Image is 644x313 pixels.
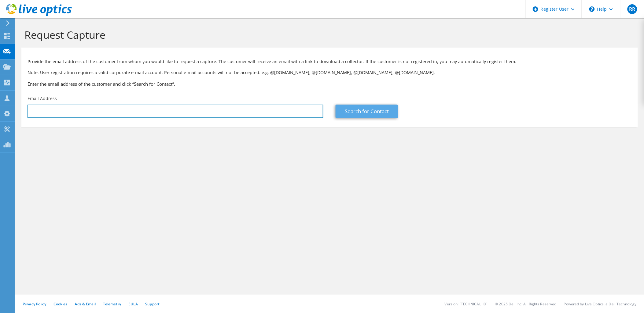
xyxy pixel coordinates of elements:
[445,301,488,307] li: Version: [TECHNICAL_ID]
[589,6,595,12] svg: \n
[495,301,557,307] li: © 2025 Dell Inc. All Rights Reserved
[103,301,121,307] a: Telemetry
[128,301,138,307] a: EULA
[564,301,637,307] li: Powered by Live Optics, a Dell Technology
[53,301,68,307] a: Cookies
[145,301,160,307] a: Support
[28,69,632,76] p: Note: User registration requires a valid corporate e-mail account. Personal e-mail accounts will ...
[23,301,46,307] a: Privacy Policy
[28,58,632,65] p: Provide the email address of the customer from whom you would like to request a capture. The cust...
[336,105,398,118] a: Search for Contact
[24,28,632,41] h1: Request Capture
[28,95,57,102] label: Email Address
[627,4,637,14] span: RR
[28,81,632,87] h3: Enter the email address of the customer and click “Search for Contact”.
[75,301,96,307] a: Ads & Email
